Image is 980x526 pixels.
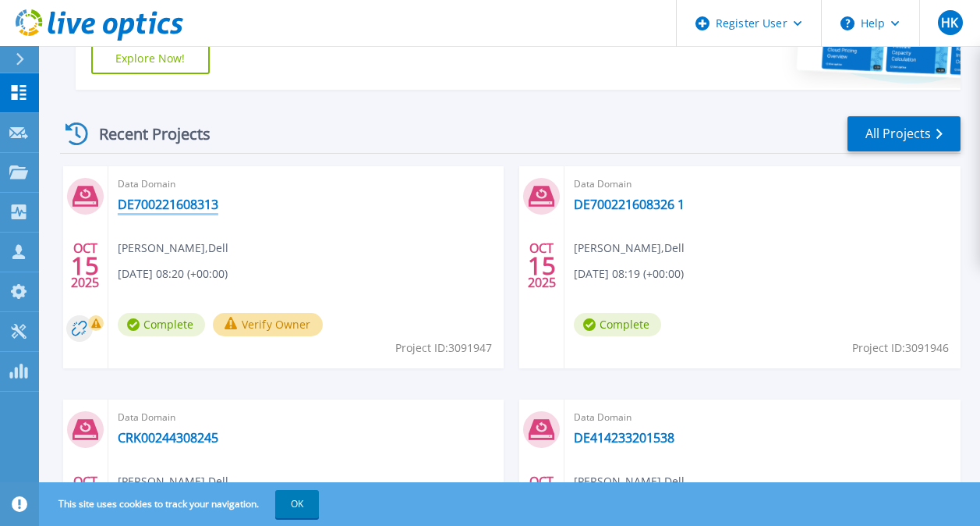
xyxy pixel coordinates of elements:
span: [PERSON_NAME] , Dell [574,240,685,257]
span: [DATE] 08:19 (+00:00) [574,265,684,283]
span: This site uses cookies to track your navigation. [43,490,319,518]
span: [PERSON_NAME] , Dell [574,473,685,490]
a: CRK00244308245 [118,430,218,446]
span: [PERSON_NAME] , Dell [118,473,228,490]
button: OK [275,490,319,518]
a: All Projects [847,116,961,151]
span: Data Domain [118,409,495,426]
span: Complete [574,313,661,336]
div: OCT 2025 [527,237,557,294]
span: 15 [528,259,556,272]
a: DE414233201538 [574,430,674,446]
span: Data Domain [574,176,951,193]
span: Data Domain [118,176,495,193]
div: Recent Projects [60,115,232,153]
span: Project ID: 3091947 [395,339,492,357]
span: HK [941,16,958,29]
a: DE700221608313 [118,197,218,212]
div: OCT 2025 [70,237,100,294]
span: Complete [118,313,205,336]
span: 15 [71,259,99,272]
span: [PERSON_NAME] , Dell [118,240,228,257]
span: Data Domain [574,409,951,426]
button: Verify Owner [213,313,323,336]
a: Explore Now! [91,43,210,74]
span: Project ID: 3091946 [852,339,949,357]
span: [DATE] 08:20 (+00:00) [118,265,228,283]
a: DE700221608326 1 [574,197,685,212]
